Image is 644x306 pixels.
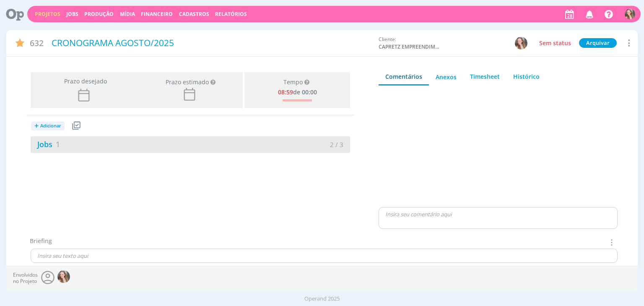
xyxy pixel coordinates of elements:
[278,88,293,96] span: 08:59
[82,11,116,18] button: Produção
[514,36,528,50] button: G
[34,122,39,130] span: +
[379,36,528,51] div: Cliente:
[278,87,317,96] div: de 00:00
[515,37,527,49] img: G
[463,69,506,84] a: Timesheet
[624,7,636,21] button: G
[625,9,635,19] img: G
[539,39,571,47] span: Sem status
[177,11,212,18] button: Cadastros
[35,10,60,18] a: Projetos
[32,11,63,18] button: Projetos
[537,38,573,48] button: Sem status
[379,43,441,51] span: CAPRETZ EMPREENDIMENTOS IMOBILIARIOS LTDA
[13,272,38,284] span: Envolvidos no Projeto
[57,270,70,283] img: G
[31,119,70,133] button: +Adicionar
[379,69,429,86] a: Comentários
[506,69,546,84] a: Histórico
[215,10,247,18] a: Relatórios
[84,10,114,18] a: Produção
[579,38,617,48] button: Arquivar
[64,11,81,18] button: Jobs
[40,123,61,129] span: Adicionar
[66,10,78,18] a: Jobs
[330,140,343,149] span: 2 / 3
[56,139,60,149] span: 1
[138,11,175,18] button: Financeiro
[31,139,60,149] a: Jobs
[61,77,107,86] span: Prazo desejado
[213,11,249,18] button: Relatórios
[120,10,135,18] a: Mídia
[49,34,375,53] div: CRONOGRAMA AGOSTO/2025
[436,73,457,81] div: Anexos
[31,122,65,130] button: +Adicionar
[179,10,209,18] span: Cadastros
[141,10,173,18] a: Financeiro
[166,78,209,86] div: Prazo estimado
[31,136,350,153] a: Jobs12 / 3
[30,37,44,49] span: 632
[30,236,52,249] div: Briefing
[117,11,138,18] button: Mídia
[283,79,303,86] span: Tempo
